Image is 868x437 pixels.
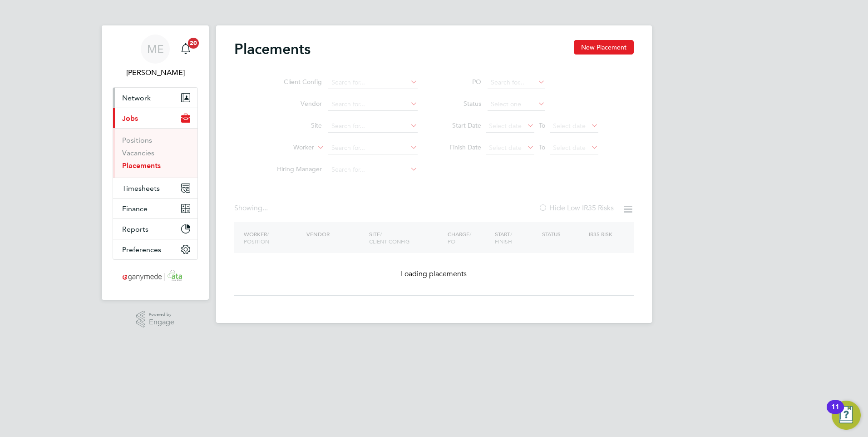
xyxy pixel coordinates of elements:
[113,239,197,259] button: Preferences
[122,114,138,123] span: Jobs
[122,184,160,193] span: Timesheets
[149,318,174,326] span: Engage
[113,269,198,283] a: Go to home page
[113,199,197,218] button: Finance
[113,35,198,78] a: ME[PERSON_NAME]
[113,108,197,128] button: Jobs
[122,94,151,102] span: Network
[831,407,839,419] div: 11
[234,204,270,213] div: Showing
[122,136,152,144] a: Positions
[113,178,197,198] button: Timesheets
[122,149,154,157] a: Vacancies
[177,35,195,64] a: 20
[574,40,634,55] button: New Placement
[113,219,197,239] button: Reports
[113,67,198,78] span: Mia Eckersley
[832,401,861,430] button: Open Resource Center, 11 new notifications
[188,38,199,49] span: 20
[122,204,148,213] span: Finance
[538,204,614,213] label: Hide Low IR35 Risks
[136,311,175,328] a: Powered byEngage
[122,161,161,170] a: Placements
[113,88,197,108] button: Network
[122,245,161,254] span: Preferences
[147,43,164,55] span: ME
[120,269,191,283] img: ganymedesolutions-logo-retina.png
[262,204,268,213] span: ...
[234,40,311,58] h2: Placements
[122,225,148,233] span: Reports
[149,311,174,318] span: Powered by
[113,128,197,178] div: Jobs
[102,25,209,300] nav: Main navigation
